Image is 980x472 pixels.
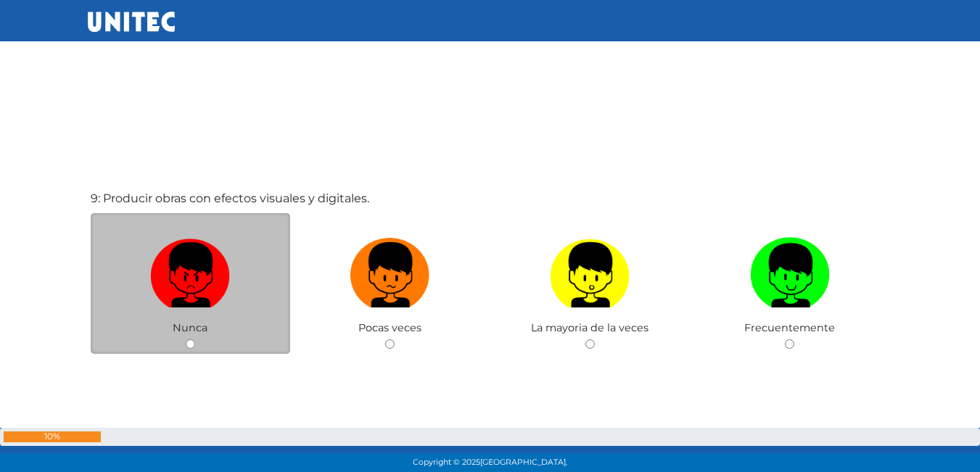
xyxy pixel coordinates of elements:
[350,232,430,308] img: Pocas veces
[173,321,207,334] span: Nunca
[4,431,101,442] div: 10%
[744,321,835,334] span: Frecuentemente
[550,232,630,308] img: La mayoria de la veces
[358,321,421,334] span: Pocas veces
[150,232,230,308] img: Nunca
[480,457,567,467] span: [GEOGRAPHIC_DATA].
[91,190,369,207] label: 9: Producir obras con efectos visuales y digitales.
[750,232,830,308] img: Frecuentemente
[88,12,175,32] img: UNITEC
[531,321,648,334] span: La mayoria de la veces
